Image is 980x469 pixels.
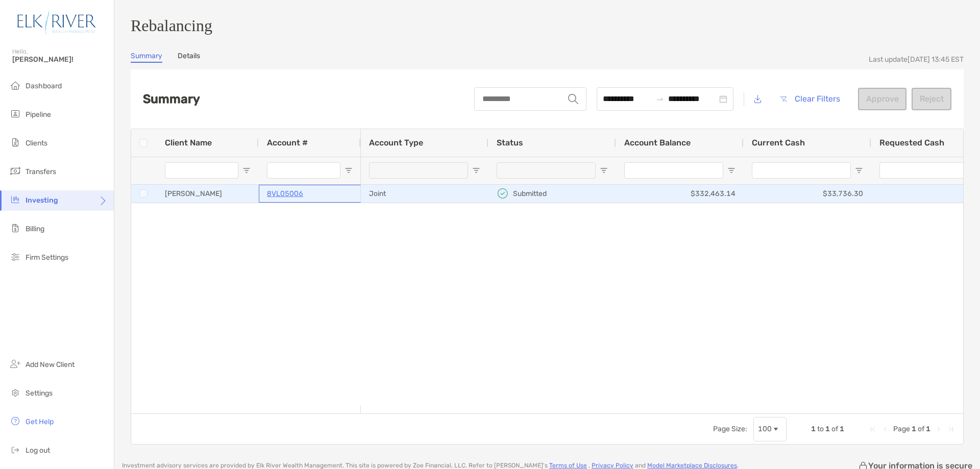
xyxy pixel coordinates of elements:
[361,185,488,203] div: Joint
[157,185,259,203] div: [PERSON_NAME]
[345,166,353,175] button: Open Filter Menu
[26,446,50,455] span: Log out
[549,462,587,469] a: Terms of Use
[26,167,56,176] span: Transfers
[912,425,916,433] span: 1
[9,79,21,91] img: dashboard icon
[26,360,75,369] span: Add New Client
[758,425,772,433] div: 100
[817,425,824,433] span: to
[647,462,737,469] a: Model Marketplace Disclosures
[752,162,851,179] input: Current Cash Filter Input
[242,166,251,175] button: Open Filter Menu
[9,222,21,234] img: billing icon
[165,162,238,179] input: Client Name Filter Input
[369,138,423,147] span: Account Type
[811,425,816,433] span: 1
[727,166,736,175] button: Open Filter Menu
[624,138,691,147] span: Account Balance
[26,82,62,90] span: Dashboard
[744,185,871,203] div: $33,736.30
[752,138,805,147] span: Current Cash
[9,165,21,177] img: transfers icon
[497,138,523,147] span: Status
[472,166,480,175] button: Open Filter Menu
[881,425,889,433] div: Previous Page
[893,425,910,433] span: Page
[592,462,633,469] a: Privacy Policy
[713,425,747,433] div: Page Size:
[9,386,21,399] img: settings icon
[143,92,200,106] h2: Summary
[869,55,964,64] div: Last update [DATE] 13:45 EST
[26,225,44,233] span: Billing
[9,108,21,120] img: pipeline icon
[9,443,21,456] img: logout icon
[131,52,162,63] a: Summary
[9,136,21,149] img: clients icon
[753,417,787,441] div: Page Size
[918,425,924,433] span: of
[935,425,943,433] div: Next Page
[131,16,964,35] h3: Rebalancing
[26,417,54,426] span: Get Help
[831,425,838,433] span: of
[267,187,303,200] a: 8VL05006
[9,193,21,206] img: investing icon
[9,358,21,370] img: add_new_client icon
[267,162,340,179] input: Account # Filter Input
[12,4,102,41] img: Zoe Logo
[9,415,21,427] img: get-help icon
[656,95,664,103] span: swap-right
[879,138,944,147] span: Requested Cash
[926,425,930,433] span: 1
[772,88,848,110] button: Clear Filters
[624,162,723,179] input: Account Balance Filter Input
[825,425,830,433] span: 1
[497,187,509,200] img: icon status
[616,185,744,203] div: $332,463.14
[9,251,21,263] img: firm-settings icon
[12,55,108,64] span: [PERSON_NAME]!
[869,425,877,433] div: First Page
[26,110,51,119] span: Pipeline
[26,389,53,398] span: Settings
[840,425,844,433] span: 1
[513,187,547,200] p: Submitted
[656,95,664,103] span: to
[26,196,58,205] span: Investing
[855,166,863,175] button: Open Filter Menu
[178,52,200,63] a: Details
[165,138,212,147] span: Client Name
[947,425,955,433] div: Last Page
[267,138,308,147] span: Account #
[600,166,608,175] button: Open Filter Menu
[568,94,578,104] img: input icon
[879,162,978,179] input: Requested Cash Filter Input
[26,253,68,262] span: Firm Settings
[780,96,787,102] img: button icon
[26,139,47,147] span: Clients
